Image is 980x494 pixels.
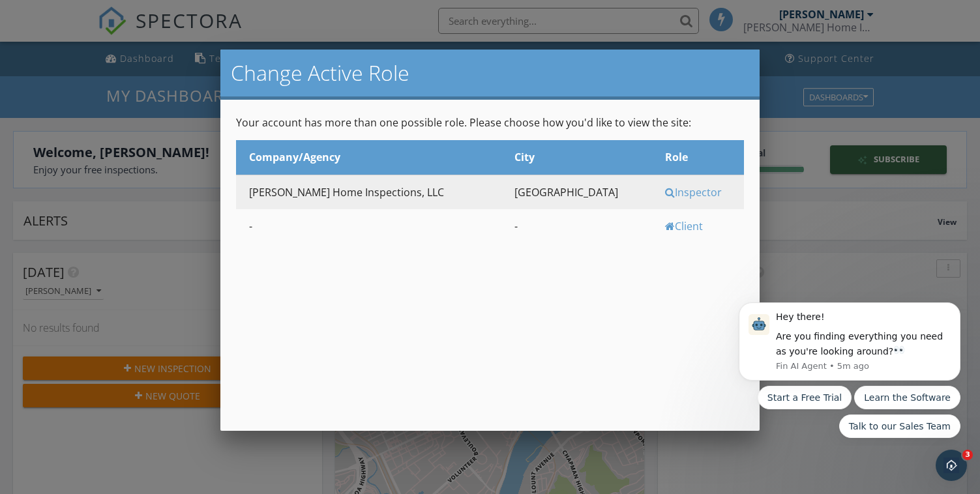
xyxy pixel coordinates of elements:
[936,450,967,481] iframe: Intercom live chat
[652,140,744,175] th: Role
[719,291,980,446] iframe: Intercom notifications message
[236,209,501,243] td: -
[236,175,501,209] td: [PERSON_NAME] Home Inspections, LLC
[665,219,741,233] div: Client
[231,60,749,86] h2: Change Active Role
[665,185,741,199] div: Inspector
[501,140,652,175] th: City
[962,450,973,460] span: 3
[236,140,501,175] th: Company/Agency
[501,209,652,243] td: -
[501,175,652,209] td: [GEOGRAPHIC_DATA]
[236,115,744,130] p: Your account has more than one possible role. Please choose how you'd like to view the site:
